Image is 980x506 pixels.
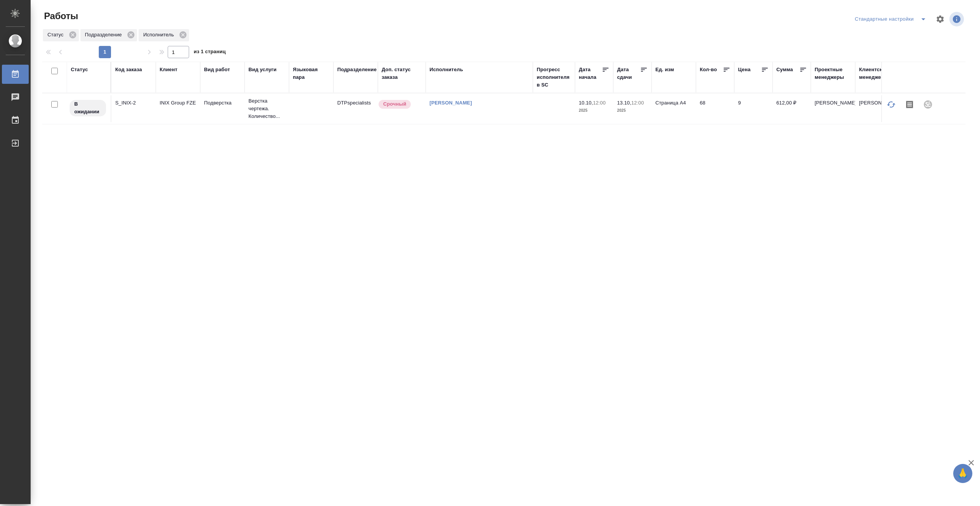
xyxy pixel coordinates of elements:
[773,95,811,122] td: 612,00 ₽
[579,66,602,81] div: Дата начала
[293,66,330,81] div: Языковая пара
[853,13,931,25] div: split button
[700,66,717,73] div: Кол-во
[160,99,196,107] p: INIX Group FZE
[382,66,422,81] div: Доп. статус заказа
[617,100,631,106] p: 13.10,
[956,465,969,482] span: 🙏
[855,95,900,122] td: [PERSON_NAME]
[248,66,277,73] div: Вид услуги
[696,95,734,122] td: 68
[69,99,107,117] div: Исполнитель назначен, приступать к работе пока рано
[194,47,226,58] span: из 1 страниц
[919,95,937,114] div: Проект не привязан
[115,99,152,107] div: S_INIX-2
[815,66,851,81] div: Проектные менеджеры
[80,29,137,41] div: Подразделение
[655,66,674,73] div: Ед. изм
[738,66,751,73] div: Цена
[430,100,472,106] a: [PERSON_NAME]
[43,29,79,41] div: Статус
[953,464,972,483] button: 🙏
[430,66,463,73] div: Исполнитель
[900,95,919,114] button: Скопировать мини-бриф
[593,100,606,106] p: 12:00
[333,95,378,122] td: DTPspecialists
[143,31,176,39] p: Исполнитель
[652,95,696,122] td: Страница А4
[85,31,124,39] p: Подразделение
[74,100,101,116] p: В ожидании
[631,100,644,106] p: 12:00
[949,12,965,26] span: Посмотреть информацию
[617,107,648,114] p: 2025
[579,100,593,106] p: 10.10,
[537,66,571,89] div: Прогресс исполнителя в SC
[882,95,900,114] button: Обновить
[204,66,230,73] div: Вид работ
[337,66,377,73] div: Подразделение
[248,97,285,120] p: Верстка чертежа. Количество...
[811,95,855,122] td: [PERSON_NAME]
[776,66,793,73] div: Сумма
[139,29,189,41] div: Исполнитель
[617,66,640,81] div: Дата сдачи
[160,66,177,73] div: Клиент
[42,10,78,22] span: Работы
[383,100,406,108] p: Срочный
[579,107,609,114] p: 2025
[115,66,142,73] div: Код заказа
[204,99,241,107] p: Подверстка
[47,31,66,39] p: Статус
[859,66,896,81] div: Клиентские менеджеры
[71,66,88,73] div: Статус
[734,95,773,122] td: 9
[931,10,949,28] span: Настроить таблицу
